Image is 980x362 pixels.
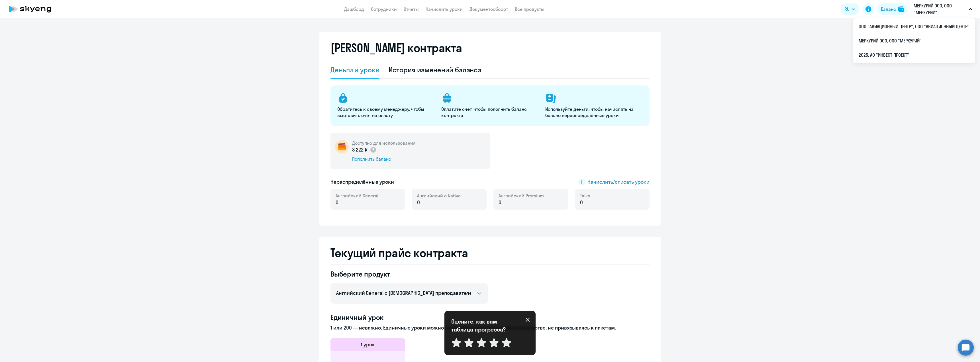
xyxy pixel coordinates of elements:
div: Деньги и уроки [330,65,379,74]
div: Баланс [881,6,896,13]
button: МЕРКУРИЙ ООО, ООО "МЕРКУРИЙ" [911,2,975,16]
span: 0 [580,199,583,206]
a: Документооборот [469,6,508,12]
div: Пополнить баланс [352,156,416,162]
span: Английский General [336,193,378,199]
p: Используйте деньги, чтобы начислять на баланс нераспределённые уроки [545,106,642,118]
span: Английский Premium [499,193,544,199]
button: Балансbalance [877,3,907,15]
img: balance [898,6,904,12]
span: Английский с Native [417,193,461,199]
a: Все продукты [515,6,544,12]
p: Оцените, как вам таблица прогресса? [451,318,514,334]
span: 0 [499,199,501,206]
h5: Доступно для использования [352,140,416,146]
span: Talks [580,193,590,199]
p: МЕРКУРИЙ ООО, ООО "МЕРКУРИЙ" [914,2,967,16]
span: 0 [336,199,338,206]
a: Начислить уроки [426,6,463,12]
a: Сотрудники [371,6,397,12]
p: Оплатите счёт, чтобы пополнить баланс контракта [441,106,538,118]
button: RU [840,3,859,15]
a: Дашборд [344,6,364,12]
span: 0 [417,199,420,206]
h2: [PERSON_NAME] контракта [330,41,462,55]
h4: Выберите продукт [330,269,488,279]
h5: 1 урок [361,341,375,348]
h4: Единичный урок [330,313,650,322]
p: 1 или 200 — неважно. Единичные уроки можно начислять ученикам в любом количестве, не привязываясь... [330,324,650,332]
p: Обратитесь к своему менеджеру, чтобы выставить счёт на оплату [337,106,434,118]
div: История изменений баланса [389,65,482,74]
img: wallet-circle.png [335,140,349,154]
span: Начислить/списать уроки [587,178,650,186]
a: Отчеты [404,6,419,12]
h2: Текущий прайс контракта [330,246,650,260]
h5: Нераспределённые уроки [330,178,394,186]
span: RU [844,6,850,13]
p: 3 222 ₽ [352,146,377,154]
ul: RU [853,18,975,63]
